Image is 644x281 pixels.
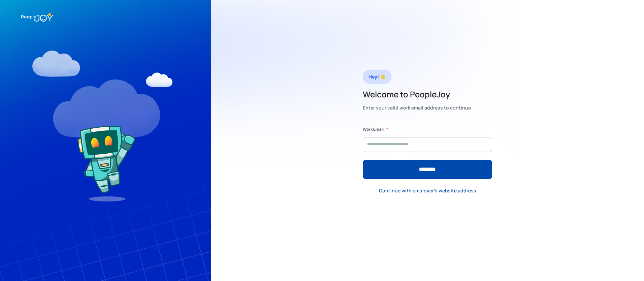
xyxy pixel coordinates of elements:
[363,103,471,113] div: Enter your valid work email address to continue
[363,126,384,133] label: Work Email
[363,89,471,100] h2: Welcome to PeopleJoy
[363,126,492,179] form: Form
[368,72,386,82] div: Hey! 👋
[374,184,482,198] a: Continue with employer's website address
[379,187,476,194] div: Continue with employer's website address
